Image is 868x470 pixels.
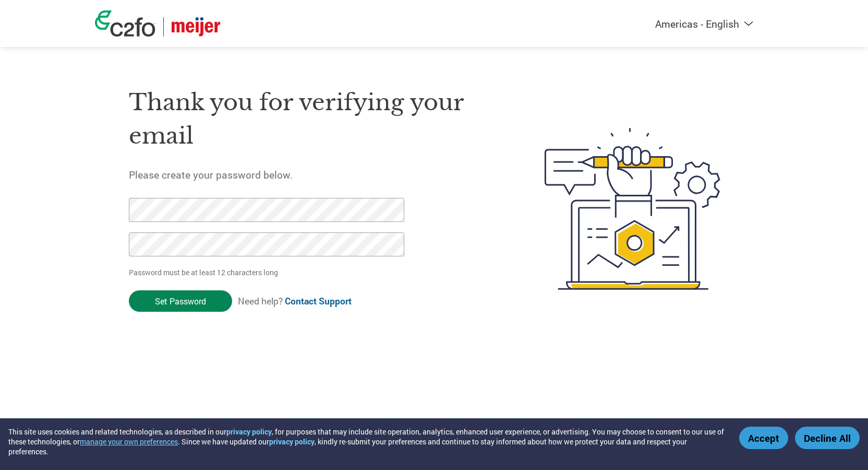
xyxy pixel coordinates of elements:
button: Decline All [795,427,860,449]
span: Need help? [238,295,352,307]
p: Password must be at least 12 characters long [129,267,407,278]
input: Set Password [129,290,232,312]
a: privacy policy [226,427,272,437]
img: create-password [526,70,740,347]
h1: Thank you for verifying your email [129,86,495,153]
button: Accept [739,427,788,449]
a: privacy policy [269,437,315,446]
a: Contact Support [285,295,352,307]
img: Meijer [172,17,220,37]
h5: Please create your password below. [129,168,495,181]
img: c2fo logo [95,10,155,37]
button: manage your own preferences [80,437,178,446]
div: This site uses cookies and related technologies, as described in our , for purposes that may incl... [8,427,724,456]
